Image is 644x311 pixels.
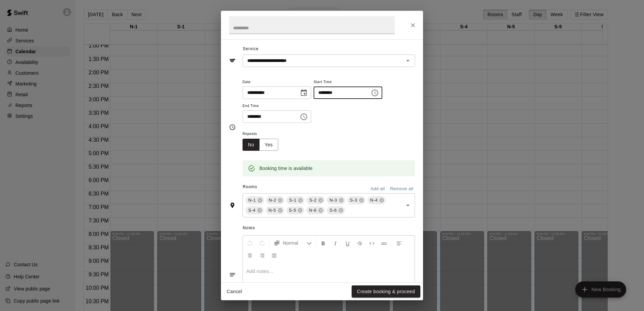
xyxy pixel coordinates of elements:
[367,196,386,204] div: N-4
[330,237,341,249] button: Format Italics
[318,237,329,249] button: Format Bold
[347,197,360,204] span: S-3
[259,139,278,151] button: Yes
[354,237,365,249] button: Format Strikethrough
[327,207,340,214] span: S-6
[286,207,299,214] span: S-5
[403,56,413,65] button: Open
[366,237,378,249] button: Insert Code
[246,197,259,204] span: N-1
[266,207,279,214] span: N-5
[368,86,382,100] button: Choose time, selected time is 5:45 PM
[327,196,345,204] div: N-3
[246,196,264,204] div: N-1
[259,162,313,174] div: Booking time is available
[367,197,381,204] span: N-4
[244,249,256,261] button: Center Align
[306,206,325,214] div: N-6
[297,86,311,100] button: Choose date, selected date is Oct 16, 2025
[256,249,268,261] button: Right Align
[286,196,304,204] div: S-1
[229,202,236,209] svg: Rooms
[342,237,353,249] button: Format Underline
[407,19,419,31] button: Close
[244,237,256,249] button: Undo
[307,197,319,204] span: S-2
[243,139,278,151] div: outlined button group
[243,102,311,111] span: End Time
[266,206,284,214] div: N-5
[243,130,284,139] span: Repeats
[286,197,299,204] span: S-1
[352,285,420,298] button: Create booking & proceed
[243,78,311,87] span: Date
[327,197,340,204] span: N-3
[393,237,405,249] button: Left Align
[246,206,264,214] div: S-4
[327,206,345,214] div: S-6
[403,201,413,210] button: Open
[256,237,268,249] button: Redo
[306,207,319,214] span: N-6
[246,207,258,214] span: S-4
[388,184,415,194] button: Remove all
[224,285,245,298] button: Cancel
[229,271,236,278] svg: Notes
[229,124,236,131] svg: Timing
[314,78,382,87] span: Start Time
[229,57,236,64] svg: Service
[266,196,285,204] div: N-2
[347,196,365,204] div: S-3
[243,46,259,51] span: Service
[367,184,388,194] button: Add all
[266,197,279,204] span: N-2
[283,240,307,246] span: Normal
[243,223,415,234] span: Notes
[378,237,390,249] button: Insert Link
[271,237,315,249] button: Formatting Options
[268,249,280,261] button: Justify Align
[297,110,311,124] button: Choose time, selected time is 6:15 PM
[243,139,260,151] button: No
[286,206,304,214] div: S-5
[243,184,257,189] span: Rooms
[307,196,325,204] div: S-2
